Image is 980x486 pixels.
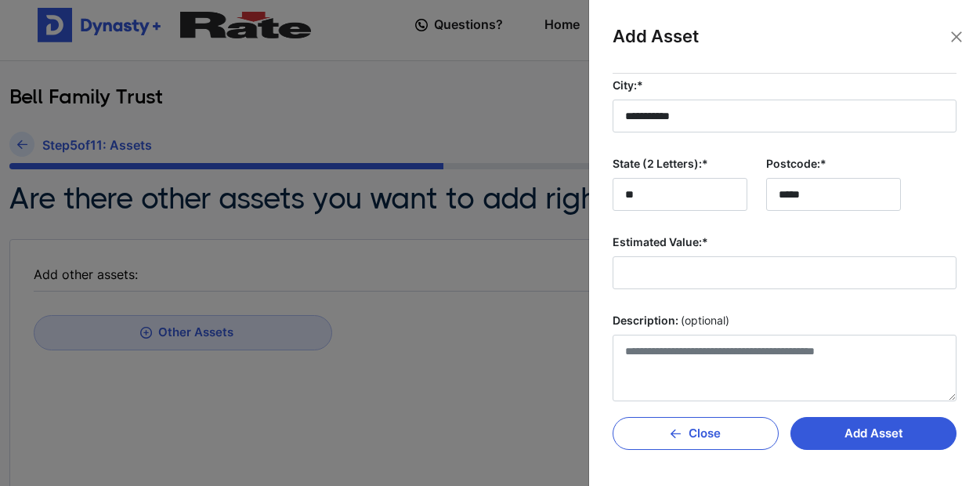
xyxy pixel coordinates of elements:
[681,313,729,328] span: (optional)
[613,313,956,328] label: Description:
[613,24,956,74] div: Add Asset
[613,78,956,93] label: City:*
[613,234,956,250] label: Estimated Value:*
[613,417,779,450] button: Close
[950,31,963,43] button: Close
[790,417,956,450] button: Add Asset
[613,156,747,172] label: State (2 Letters):*
[766,156,901,172] label: Postcode:*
